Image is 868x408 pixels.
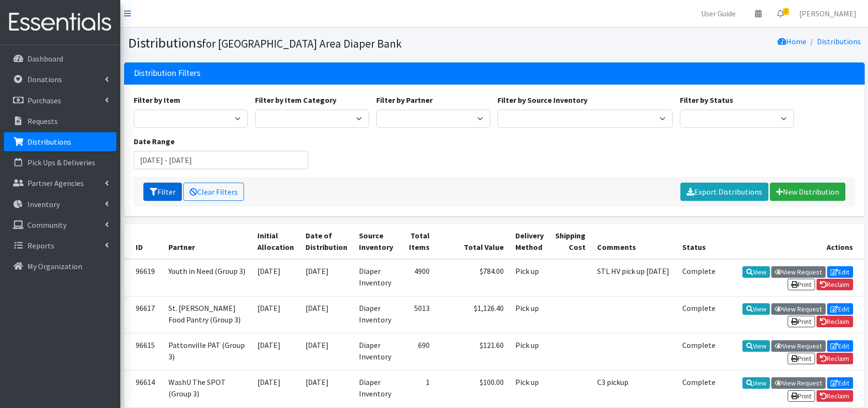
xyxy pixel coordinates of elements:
[202,37,402,50] small: for [GEOGRAPHIC_DATA] Area Diaper Bank
[4,111,116,131] a: Requests
[27,220,66,230] p: Community
[27,199,60,209] p: Inventory
[4,70,116,89] a: Donations
[4,173,116,193] a: Partner Agencies
[677,371,721,408] td: Complete
[353,334,399,371] td: Diaper Inventory
[827,266,853,278] a: Edit
[4,195,116,214] a: Inventory
[252,259,300,297] td: [DATE]
[399,296,435,333] td: 5013
[677,334,721,371] td: Complete
[742,377,770,389] a: View
[769,4,791,23] a: 2
[510,224,549,259] th: Delivery Method
[353,371,399,408] td: Diaper Inventory
[300,224,353,259] th: Date of Distribution
[771,340,826,352] a: View Request
[27,158,95,167] p: Pick Ups & Deliveries
[680,94,733,106] label: Filter by Status
[742,303,770,315] a: View
[353,296,399,333] td: Diaper Inventory
[27,241,54,250] p: Reports
[435,296,510,333] td: $1,126.40
[817,316,853,327] a: Reclaim
[27,261,82,271] p: My Organization
[788,316,815,327] a: Print
[817,279,853,290] a: Reclaim
[788,279,815,290] a: Print
[817,353,853,364] a: Reclaim
[399,224,435,259] th: Total Items
[498,94,587,106] label: Filter by Source Inventory
[27,178,84,188] p: Partner Agencies
[399,371,435,408] td: 1
[827,303,853,315] a: Edit
[124,296,163,333] td: 96617
[435,334,510,371] td: $121.60
[134,68,201,78] h3: Distribution Filters
[510,259,549,297] td: Pick up
[252,371,300,408] td: [DATE]
[770,183,845,201] a: New Distribution
[680,183,768,201] a: Export Distributions
[4,215,116,235] a: Community
[27,96,61,105] p: Purchases
[591,371,677,408] td: C3 pickup
[27,116,58,126] p: Requests
[4,132,116,151] a: Distributions
[4,91,116,110] a: Purchases
[376,94,433,106] label: Filter by Partner
[124,224,163,259] th: ID
[300,296,353,333] td: [DATE]
[4,153,116,172] a: Pick Ups & Deliveries
[27,137,71,147] p: Distributions
[693,4,743,23] a: User Guide
[4,6,116,38] img: HumanEssentials
[353,259,399,297] td: Diaper Inventory
[163,334,252,371] td: Pattonville PAT (Group 3)
[4,49,116,68] a: Dashboard
[163,224,252,259] th: Partner
[510,371,549,408] td: Pick up
[124,371,163,408] td: 96614
[4,257,116,276] a: My Organization
[399,259,435,297] td: 4900
[143,183,182,201] button: Filter
[827,377,853,389] a: Edit
[788,353,815,364] a: Print
[134,151,309,169] input: January 1, 2011 - December 31, 2011
[677,259,721,297] td: Complete
[163,371,252,408] td: WashU The SPOT (Group 3)
[27,74,62,84] p: Donations
[778,37,806,46] a: Home
[124,259,163,297] td: 96619
[591,224,677,259] th: Comments
[134,94,180,106] label: Filter by Item
[742,340,770,352] a: View
[353,224,399,259] th: Source Inventory
[255,94,336,106] label: Filter by Item Category
[435,259,510,297] td: $784.00
[252,296,300,333] td: [DATE]
[300,334,353,371] td: [DATE]
[300,259,353,297] td: [DATE]
[252,334,300,371] td: [DATE]
[771,266,826,278] a: View Request
[163,296,252,333] td: St. [PERSON_NAME] Food Pantry (Group 3)
[549,224,591,259] th: Shipping Cost
[791,4,864,23] a: [PERSON_NAME]
[677,224,721,259] th: Status
[4,236,116,255] a: Reports
[163,259,252,297] td: Youth in Need (Group 3)
[134,136,175,147] label: Date Range
[721,224,865,259] th: Actions
[435,371,510,408] td: $100.00
[124,334,163,371] td: 96615
[399,334,435,371] td: 690
[788,390,815,402] a: Print
[742,266,770,278] a: View
[817,390,853,402] a: Reclaim
[817,37,861,46] a: Distributions
[677,296,721,333] td: Complete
